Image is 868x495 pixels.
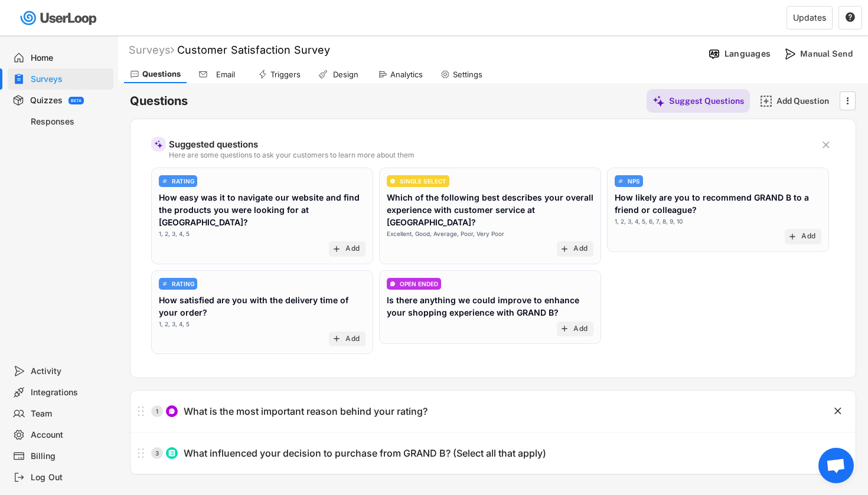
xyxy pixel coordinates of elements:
[345,335,360,344] div: Add
[834,405,841,417] text: 
[31,366,109,377] div: Activity
[390,178,396,184] img: CircleTickMinorWhite.svg
[184,447,546,460] div: What influenced your decision to purchase from GRAND B? (Select all that apply)
[162,178,168,184] img: AdjustIcon.svg
[172,178,194,184] div: RATING
[560,244,569,254] button: add
[332,334,341,343] button: add
[129,43,174,57] div: Surveys
[793,14,826,22] div: Updates
[387,230,504,238] div: Excellent, Good, Average, Poor, Very Poor
[168,450,175,457] img: ListMajor.svg
[708,48,720,60] img: Language%20Icon.svg
[169,140,811,149] div: Suggested questions
[142,69,181,79] div: Questions
[800,48,859,59] div: Manual Send
[618,178,624,184] img: AdjustIcon.svg
[390,70,423,80] div: Analytics
[211,70,240,80] div: Email
[177,44,330,56] font: Customer Satisfaction Survey
[841,92,853,110] button: 
[151,450,163,456] div: 3
[846,12,855,22] text: 
[788,232,797,241] button: add
[847,94,849,107] text: 
[184,405,428,418] div: What is the most important reason behind your rating?
[573,244,588,254] div: Add
[31,430,109,441] div: Account
[18,6,101,30] img: userloop-logo-01.svg
[560,324,569,333] button: add
[31,387,109,398] div: Integrations
[387,294,593,319] div: Is there anything we could improve to enhance your shopping experience with GRAND B?
[31,116,109,127] div: Responses
[345,244,360,254] div: Add
[31,408,109,419] div: Team
[31,74,109,85] div: Surveys
[31,451,109,462] div: Billing
[834,447,841,459] text: 
[801,232,815,241] div: Add
[725,48,771,59] div: Languages
[71,99,81,103] div: BETA
[31,53,109,64] div: Home
[31,472,109,483] div: Log Out
[615,191,821,216] div: How likely are you to recommend GRAND B to a friend or colleague?
[270,70,301,80] div: Triggers
[400,281,438,287] div: OPEN ENDED
[776,96,836,106] div: Add Question
[332,244,341,254] button: add
[30,95,63,106] div: Quizzes
[615,217,683,226] div: 1, 2, 3, 4, 5, 6, 7, 8, 9, 10
[159,191,366,228] div: How easy was it to navigate our website and find the products you were looking for at [GEOGRAPHIC...
[162,281,168,287] img: AdjustIcon.svg
[151,408,163,414] div: 1
[390,281,396,287] img: ConversationMinor.svg
[845,12,856,23] button: 
[331,70,360,80] div: Design
[820,139,832,151] button: 
[818,448,854,483] div: Ouvrir le chat
[159,294,366,319] div: How satisfied are you with the delivery time of your order?
[169,152,811,159] div: Here are some questions to ask your customers to learn more about them
[130,93,188,109] h6: Questions
[652,95,665,107] img: MagicMajor%20%28Purple%29.svg
[168,408,175,415] img: ConversationMinor.svg
[400,178,446,184] div: SINGLE SELECT
[832,405,844,417] button: 
[669,96,744,106] div: Suggest Questions
[823,139,830,151] text: 
[453,70,482,80] div: Settings
[387,191,593,228] div: Which of the following best describes your overall experience with customer service at [GEOGRAPHI...
[832,447,844,459] button: 
[573,324,588,334] div: Add
[159,320,190,329] div: 1, 2, 3, 4, 5
[154,140,163,149] img: MagicMajor%20%28Purple%29.svg
[172,281,194,287] div: RATING
[159,230,190,238] div: 1, 2, 3, 4, 5
[628,178,640,184] div: NPS
[760,95,772,107] img: AddMajor.svg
